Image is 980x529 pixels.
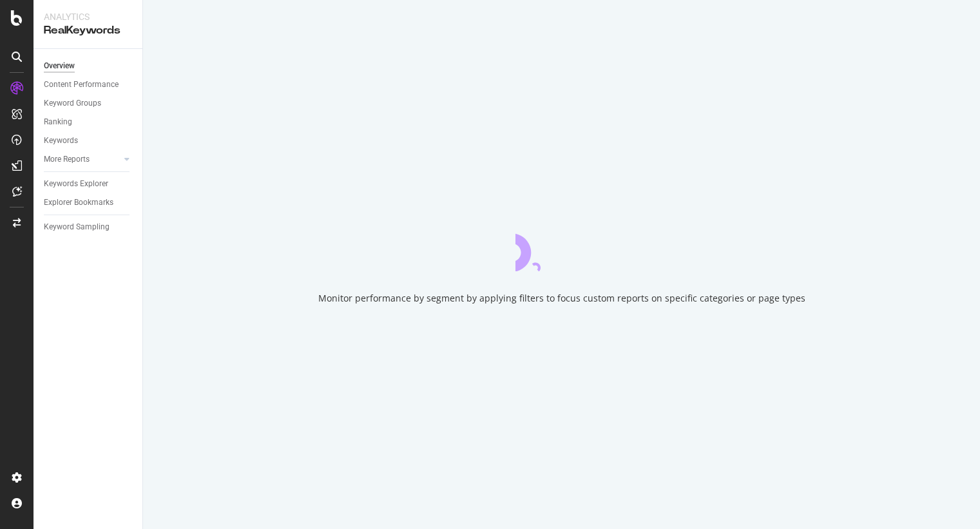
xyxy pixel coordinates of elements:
[44,177,108,191] div: Keywords Explorer
[44,115,72,129] div: Ranking
[44,97,133,110] a: Keyword Groups
[44,153,90,166] div: More Reports
[44,78,133,91] a: Content Performance
[44,134,78,148] div: Keywords
[44,97,101,110] div: Keyword Groups
[44,59,75,73] div: Overview
[44,220,133,234] a: Keyword Sampling
[44,10,132,23] div: Analytics
[44,153,120,166] a: More Reports
[44,115,133,129] a: Ranking
[44,220,110,234] div: Keyword Sampling
[44,177,133,191] a: Keywords Explorer
[318,292,805,305] div: Monitor performance by segment by applying filters to focus custom reports on specific categories...
[44,196,133,209] a: Explorer Bookmarks
[44,134,133,148] a: Keywords
[44,78,119,91] div: Content Performance
[515,225,608,271] div: animation
[44,23,132,38] div: RealKeywords
[44,196,113,209] div: Explorer Bookmarks
[44,59,133,73] a: Overview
